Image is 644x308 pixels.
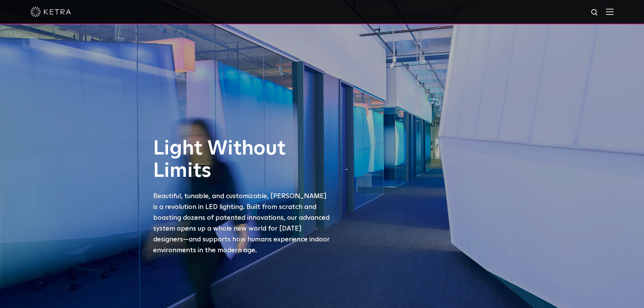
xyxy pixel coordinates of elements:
[153,236,330,254] span: —and supports how humans experience indoor environments in the modern age.
[30,7,71,17] img: ketra-logo-2019-white
[153,138,332,182] h1: Light Without Limits
[591,8,599,17] img: search icon
[153,191,332,256] p: Beautiful, tunable, and customizable, [PERSON_NAME] is a revolution in LED lighting. Built from s...
[606,8,614,15] img: Hamburger%20Nav.svg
